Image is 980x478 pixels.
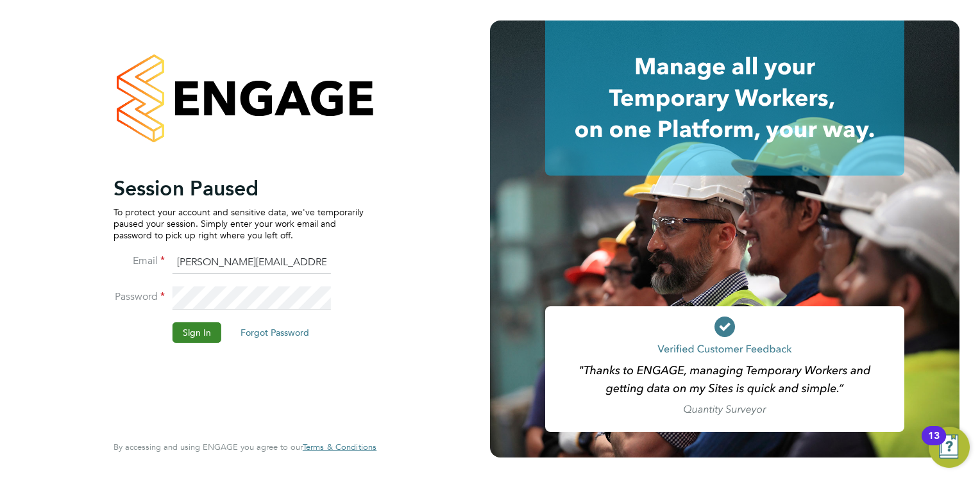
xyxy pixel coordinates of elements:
[114,254,165,268] label: Email
[929,427,970,468] button: Open Resource Center, 13 new notifications
[303,442,376,452] a: Terms & Conditions
[928,436,940,452] div: 13
[303,441,376,452] span: Terms & Conditions
[114,176,364,201] h2: Session Paused
[173,251,331,274] input: Enter your work email...
[114,441,376,452] span: By accessing and using ENGAGE you agree to our
[114,206,364,242] p: To protect your account and sensitive data, we've temporarily paused your session. Simply enter y...
[114,290,165,304] label: Password
[173,322,221,343] button: Sign In
[230,322,319,343] button: Forgot Password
